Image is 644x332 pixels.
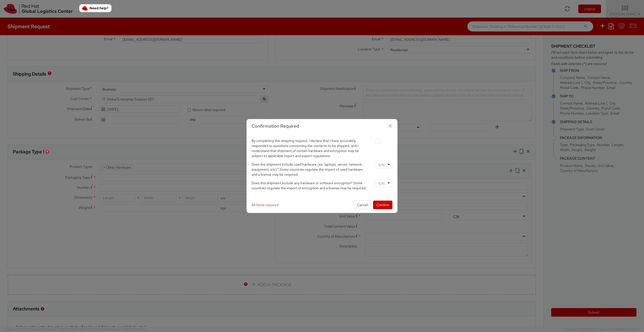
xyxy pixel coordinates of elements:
input: Y/N [378,181,385,186]
button: Need help? [79,4,112,12]
input: Y/N [378,162,385,167]
button: Cancel [354,201,371,209]
button: Confirm [373,201,392,209]
span: Does the shipment include used hardware (ex: laptops, server, network, equipment, etc)? Some coun... [252,162,363,177]
h3: Confirmation Required [252,123,392,129]
span: All fields required [252,203,278,207]
span: By completing this shipping request, I declare that I have accurately responded to questions conc... [252,138,359,158]
span: Does this shipment include any hardware or software encryption? Some countries regulate the impor... [252,181,367,190]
